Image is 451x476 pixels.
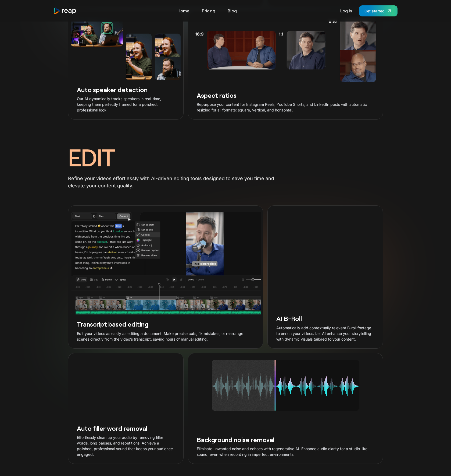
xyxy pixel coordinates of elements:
p: Effortlessly clean up your audio by removing filler words, long pauses, and repetitions. Achieve ... [77,435,175,457]
a: Get started [359,5,398,16]
p: Our AI dynamically tracks speakers in real-time, keeping them perfectly framed for a polished, pr... [77,96,175,113]
p: Edit your videos as easily as editing a document. Make precise cuts, fix mistakes, or rearrange s... [77,331,254,342]
div: Get started [364,8,385,14]
h3: Auto speaker detection [77,85,175,94]
video: Your browser does not support the video tag. [68,360,183,417]
h3: Background noise removal [197,435,374,444]
h3: Aspect ratios [197,91,374,99]
h3: Transcript based editing [77,320,254,328]
p: Eliminate unwanted noise and echoes with regenerative AI. Enhance audio clarity for a studio-like... [197,446,374,457]
a: Home [175,6,192,15]
h3: Auto filler word removal [77,424,175,432]
img: Auto speaker detection [68,18,183,80]
h1: EDIT [68,141,383,173]
a: Blog [225,6,239,15]
p: Refine your videos effortlessly with AI-driven editing tools designed to save you time and elevat... [68,175,286,189]
a: Log in [338,6,355,15]
img: Transcript based editing [71,212,261,314]
p: Repurpose your content for Instagram Reels, YouTube Shorts, and LinkedIn posts with automatic res... [197,101,374,113]
a: home [53,7,77,15]
p: Automatically add contextually relevant B-roll footage to enrich your videos. Let AI enhance your... [276,325,374,342]
img: Aspect ratios [190,18,381,82]
video: Your browser does not support the video tag. [268,212,383,270]
a: Pricing [199,6,218,15]
img: reap logo [53,7,77,15]
img: Background noise removal [200,360,371,411]
h3: AI B-Roll [276,314,374,323]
